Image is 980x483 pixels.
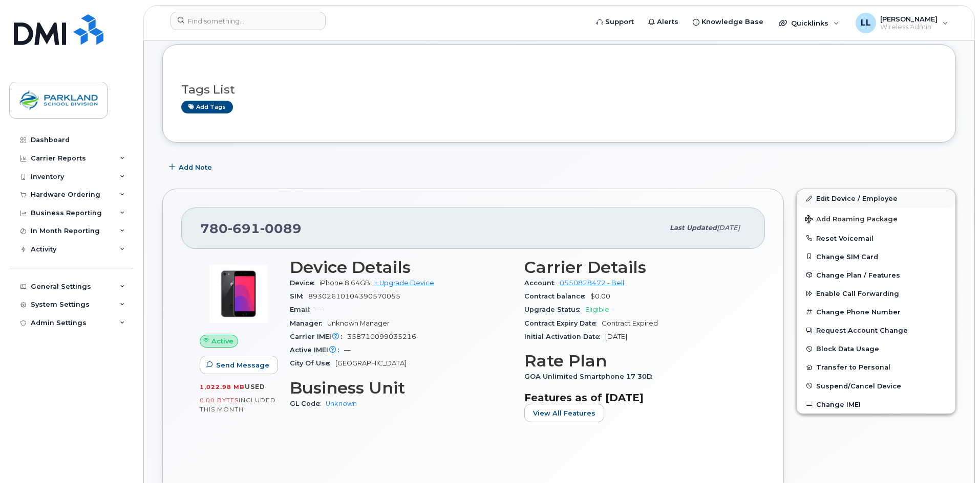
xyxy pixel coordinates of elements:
span: Contract Expired [602,319,658,327]
span: Knowledge Base [701,17,763,27]
span: Enable Call Forwarding [816,290,899,297]
span: [DATE] [717,224,740,232]
span: Change Plan / Features [816,271,900,279]
span: Eligible [585,306,609,313]
span: Carrier IMEI [290,333,347,340]
a: 0550828472 - Bell [560,279,624,287]
button: Change IMEI [797,395,955,413]
span: View All Features [533,408,595,418]
h3: Carrier Details [524,258,747,277]
h3: Tags List [181,83,937,96]
span: Contract balance [524,292,590,300]
button: Add Roaming Package [797,208,955,229]
h3: Business Unit [290,379,512,397]
button: Change Plan / Features [797,266,955,284]
span: 358710099035216 [347,333,416,340]
span: Active IMEI [290,346,344,354]
span: LL [861,17,871,29]
span: Suspend/Cancel Device [816,382,901,389]
a: Unknown [326,400,357,407]
button: Block Data Usage [797,339,955,358]
span: Contract Expiry Date [524,319,602,327]
span: Initial Activation Date [524,333,605,340]
span: iPhone 8 64GB [319,279,370,287]
button: Request Account Change [797,321,955,339]
span: Unknown Manager [327,319,390,327]
input: Find something... [171,12,326,30]
span: [DATE] [605,333,627,340]
span: Device [290,279,319,287]
span: Email [290,306,315,313]
span: — [344,346,351,354]
button: Send Message [200,356,278,374]
span: 780 [200,221,302,236]
span: 0089 [260,221,302,236]
span: [GEOGRAPHIC_DATA] [335,359,407,367]
a: Knowledge Base [686,12,771,32]
span: — [315,306,322,313]
span: 89302610104390570055 [308,292,400,300]
a: Support [589,12,641,32]
button: View All Features [524,404,604,422]
span: GOA Unlimited Smartphone 17 30D [524,373,657,380]
a: + Upgrade Device [374,279,434,287]
button: Add Note [162,158,221,176]
span: [PERSON_NAME] [880,15,938,23]
span: Active [211,336,233,346]
span: $0.00 [590,292,610,300]
h3: Rate Plan [524,352,747,370]
h3: Features as of [DATE] [524,392,747,404]
span: Last updated [670,224,717,232]
a: Alerts [641,12,686,32]
span: included this month [200,396,276,413]
a: Edit Device / Employee [797,189,955,208]
span: Account [524,279,560,287]
a: Add tags [181,101,233,113]
span: SIM [290,292,308,300]
span: Upgrade Status [524,306,585,313]
span: Wireless Admin [880,23,938,31]
span: Send Message [216,360,269,370]
div: Quicklinks [772,13,846,33]
h3: Device Details [290,258,512,277]
span: Manager [290,319,327,327]
button: Change Phone Number [797,303,955,321]
div: Linda Lee [848,13,955,33]
span: Add Roaming Package [805,215,898,225]
button: Reset Voicemail [797,229,955,247]
span: City Of Use [290,359,335,367]
span: Quicklinks [791,19,828,27]
span: 1,022.98 MB [200,383,245,390]
button: Suspend/Cancel Device [797,377,955,395]
span: used [245,383,265,390]
span: GL Code [290,400,326,407]
button: Change SIM Card [797,247,955,266]
span: 0.00 Bytes [200,397,239,404]
img: image20231002-3703462-bzhi73.jpeg [208,263,269,325]
span: Support [605,17,634,27]
span: Add Note [179,163,212,172]
span: Alerts [657,17,678,27]
button: Transfer to Personal [797,358,955,376]
span: 691 [228,221,260,236]
button: Enable Call Forwarding [797,284,955,303]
